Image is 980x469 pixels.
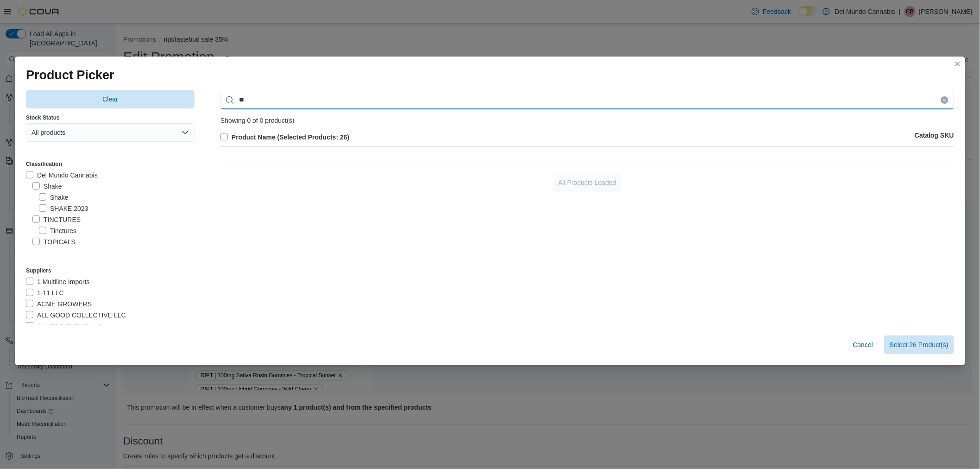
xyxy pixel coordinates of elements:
[39,247,69,259] label: Cream
[26,298,92,310] label: ACME GROWERS
[853,340,873,349] span: Cancel
[220,91,954,109] input: Use aria labels when no actual label is in use
[26,287,64,298] label: 1-11 LLC
[32,214,81,225] label: TINCTURES
[890,340,949,349] span: Select 26 Product(s)
[39,225,76,236] label: Tinctures
[26,160,62,168] label: Classification
[941,96,949,104] button: Clear input
[102,95,118,104] span: Clear
[32,181,62,192] label: Shake
[26,276,90,287] label: 1 Multiline Imports
[26,90,195,108] button: Clear
[26,123,195,142] button: All products
[39,192,69,203] label: Shake
[849,336,877,354] button: Cancel
[26,170,98,181] label: Del Mundo Cannabis
[884,336,954,354] button: Select 26 Product(s)
[26,114,60,121] label: Stock Status
[952,58,963,70] button: Closes this modal window
[26,68,114,82] h1: Product Picker
[39,203,88,214] label: SHAKE 2023
[26,267,51,274] label: Suppliers
[553,173,622,192] button: All Products Loaded
[220,117,954,124] div: Showing 0 of 0 product(s)
[558,178,616,187] span: All Products Loaded
[26,321,102,332] label: ALL PRO FARMS LLC
[26,310,126,321] label: ALL GOOD COLLECTIVE LLC
[220,132,349,143] label: Product Name (Selected Products: 26)
[915,132,954,143] p: Catalog SKU
[32,236,75,247] label: TOPICALS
